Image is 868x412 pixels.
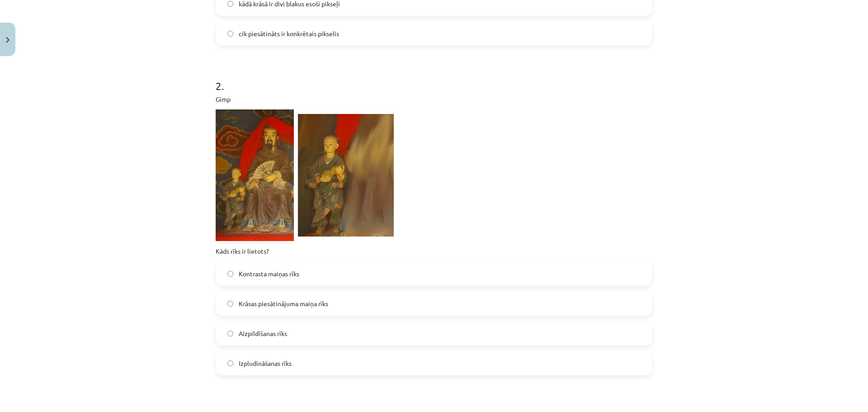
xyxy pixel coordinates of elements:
p: Kāds rīks ir lietots? [216,246,652,256]
input: Kontrasta maiņas rīks [227,271,233,277]
span: Izpludināšanas rīks [239,359,292,368]
input: Aizpildīšanas rīks [227,331,233,336]
span: cik piesātināts ir konkrētais pikselis [239,29,339,38]
p: Gimp [216,95,652,104]
input: Krāsas piesātinājuma maiņa rīks [227,301,233,307]
span: Krāsas piesātinājuma maiņa rīks [239,299,328,308]
input: cik piesātināts ir konkrētais pikselis [227,31,233,37]
input: Izpludināšanas rīks [227,360,233,366]
span: Aizpildīšanas rīks [239,329,287,338]
h1: 2 . [216,64,652,92]
input: kādā krāsā ir divi blakus esoši pikseļi [227,1,233,7]
img: icon-close-lesson-0947bae3869378f0d4975bcd49f059093ad1ed9edebbc8119c70593378902aed.svg [6,37,9,43]
span: Kontrasta maiņas rīks [239,269,299,279]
